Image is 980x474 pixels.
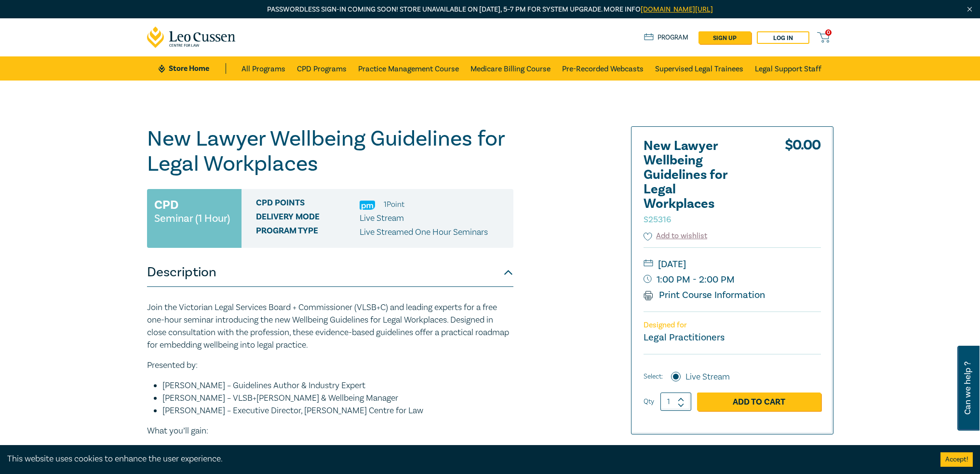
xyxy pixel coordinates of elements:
[660,393,691,411] input: 1
[7,453,926,465] div: This website uses cookies to enhance the user experience.
[384,198,404,211] li: 1 Point
[644,230,708,242] button: Add to wishlist
[162,379,513,392] li: [PERSON_NAME] – Guidelines Author & Industry Expert
[697,393,821,411] a: Add to Cart
[644,257,821,272] small: [DATE]
[785,139,821,230] div: $ 0.00
[162,392,513,405] li: [PERSON_NAME] – VLSB+[PERSON_NAME] & Wellbeing Manager
[644,371,663,382] span: Select:
[644,139,750,226] h2: New Lawyer Wellbeing Guidelines for Legal Workplaces
[940,452,973,467] button: Accept cookies
[655,56,743,81] a: Supervised Legal Trainees
[644,214,671,225] small: S25316
[159,63,226,74] a: Store Home
[644,289,765,301] a: Print Course Information
[698,31,751,44] a: sign up
[825,29,832,36] span: 0
[242,56,285,81] a: All Programs
[562,56,644,81] a: Pre-Recorded Webcasts
[147,301,513,352] p: Join the Victorian Legal Services Board + Commissioner (VLSB+C) and leading experts for a free on...
[470,56,550,81] a: Medicare Billing Course
[256,226,360,239] span: Program type
[644,32,689,43] a: Program
[360,226,488,239] p: Live Streamed One Hour Seminars
[147,4,833,15] p: Passwordless sign-in coming soon! Store unavailable on [DATE], 5–7 PM for system upgrade. More info
[147,126,513,176] h1: New Lawyer Wellbeing Guidelines for Legal Workplaces
[644,331,725,344] small: Legal Practitioners
[154,196,178,214] h3: CPD
[360,213,404,224] span: Live Stream
[757,31,809,44] a: Log in
[685,371,730,383] label: Live Stream
[162,405,513,417] li: [PERSON_NAME] – Executive Director, [PERSON_NAME] Centre for Law
[966,5,974,14] img: Close
[147,359,513,372] p: Presented by:
[256,212,360,225] span: Delivery Mode
[358,56,459,81] a: Practice Management Course
[147,258,513,287] button: Description
[154,214,230,223] small: Seminar (1 Hour)
[644,396,654,407] label: Qty
[644,272,821,287] small: 1:00 PM - 2:00 PM
[256,198,360,211] span: CPD Points
[297,56,347,81] a: CPD Programs
[644,321,821,330] p: Designed for
[641,5,713,14] a: [DOMAIN_NAME][URL]
[360,201,375,210] img: Practice Management & Business Skills
[147,425,513,437] p: What you’ll gain:
[963,352,972,425] span: Can we help ?
[755,56,821,81] a: Legal Support Staff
